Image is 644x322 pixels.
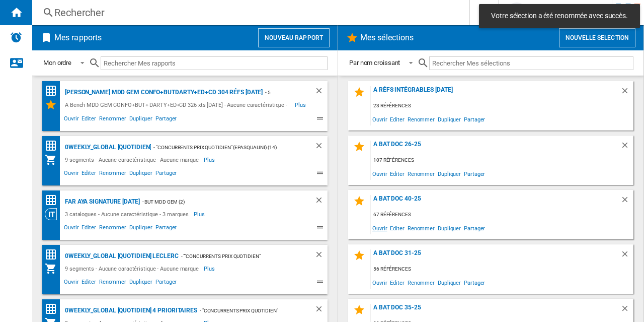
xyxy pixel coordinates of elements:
[388,221,406,235] span: Editer
[62,208,194,220] div: 3 catalogues - Aucune caractéristique - 3 marques
[488,11,631,21] span: Votre sélection a été renommée avec succès.
[371,154,633,167] div: 107 références
[62,114,80,126] span: Ouvrir
[62,223,80,235] span: Ouvrir
[258,28,330,47] button: Nouveau rapport
[128,277,154,289] span: Dupliquer
[140,196,294,208] div: - BUT MDD GEM (2)
[462,167,487,180] span: Partager
[128,114,154,126] span: Dupliquer
[154,114,178,126] span: Partager
[371,249,620,263] div: A BAT Doc 31-25
[62,263,204,275] div: 9 segments - Aucune caractéristique - Aucune marque
[80,223,97,235] span: Editer
[358,28,416,47] h2: Mes sélections
[371,86,620,100] div: A Réfs Intégrables [DATE]
[371,100,633,112] div: 23 références
[154,277,178,289] span: Partager
[371,263,633,276] div: 56 références
[45,303,62,315] div: Matrice des prix
[436,221,462,235] span: Dupliquer
[314,86,328,99] div: Supprimer
[371,221,388,235] span: Ouvrir
[406,112,436,126] span: Renommer
[388,276,406,289] span: Editer
[429,56,633,70] input: Rechercher Mes sélections
[62,196,140,208] div: FAR AYA SIGNATURE [DATE]
[314,141,328,154] div: Supprimer
[462,221,487,235] span: Partager
[80,277,97,289] span: Editer
[128,168,154,180] span: Dupliquer
[406,167,436,180] span: Renommer
[204,263,216,275] span: Plus
[62,304,197,317] div: 0Weekly_GLOBAL [QUOTIDIEN] 4 PRIORITAIRES
[371,276,388,289] span: Ouvrir
[45,99,62,111] div: Mes Sélections
[128,223,154,235] span: Dupliquer
[620,249,633,263] div: Supprimer
[98,277,128,289] span: Renommer
[462,112,487,126] span: Partager
[62,277,80,289] span: Ouvrir
[45,85,62,97] div: Matrice des prix
[179,250,294,263] div: - ""Concurrents prix quotidien" (epasqualini) Avec [PERSON_NAME] vs RUE DU COMMERCEen +" (14)
[349,59,400,67] div: Par nom croissant
[62,99,295,111] div: A Bench MDD GEM CONFO+BUT+ DARTY+ED+CD 326 xts [DATE] - Aucune caractéristique - Aucune marque
[151,141,294,154] div: - "Concurrents prix quotidien" (epasqualini) (14)
[620,141,633,154] div: Supprimer
[45,208,62,220] div: Vision Catégorie
[371,141,620,154] div: A BAT Doc 26-25
[620,86,633,100] div: Supprimer
[371,195,620,209] div: A BAT Doc 40-25
[45,194,62,207] div: Matrice des prix
[45,154,62,166] div: Mon assortiment
[45,263,62,275] div: Mon assortiment
[371,304,620,317] div: A BAT Doc 35-25
[295,99,307,111] span: Plus
[80,168,97,180] span: Editer
[194,208,206,220] span: Plus
[62,86,263,99] div: [PERSON_NAME] MDD GEM CONFO+BUTDARTY+ED+CD 304 réfs [DATE]
[436,167,462,180] span: Dupliquer
[101,56,328,70] input: Rechercher Mes rapports
[388,112,406,126] span: Editer
[620,304,633,317] div: Supprimer
[436,276,462,289] span: Dupliquer
[62,154,204,166] div: 9 segments - Aucune caractéristique - Aucune marque
[371,112,388,126] span: Ouvrir
[197,304,294,317] div: - "Concurrents prix quotidien" PRIORITAIRES [DATE] (7)
[371,167,388,180] span: Ouvrir
[559,28,635,47] button: Nouvelle selection
[371,209,633,221] div: 67 références
[406,221,436,235] span: Renommer
[98,114,128,126] span: Renommer
[80,114,97,126] span: Editer
[154,168,178,180] span: Partager
[620,195,633,209] div: Supprimer
[10,31,22,43] img: alerts-logo.svg
[388,167,406,180] span: Editer
[62,250,179,263] div: 0Weekly_GLOBAL [QUOTIDIEN] LECLERC
[154,223,178,235] span: Partager
[406,276,436,289] span: Renommer
[263,86,294,99] div: - 5 Concurrents BENCHS MDD - [DATE] (6)
[54,6,443,20] div: Rechercher
[45,248,62,261] div: Matrice des prix
[98,168,128,180] span: Renommer
[45,140,62,152] div: Matrice des prix
[462,276,487,289] span: Partager
[98,223,128,235] span: Renommer
[204,154,216,166] span: Plus
[436,112,462,126] span: Dupliquer
[314,196,328,208] div: Supprimer
[52,28,104,47] h2: Mes rapports
[314,304,328,317] div: Supprimer
[314,250,328,263] div: Supprimer
[62,168,80,180] span: Ouvrir
[43,59,71,67] div: Mon ordre
[62,141,151,154] div: 0Weekly_GLOBAL [QUOTIDIEN]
